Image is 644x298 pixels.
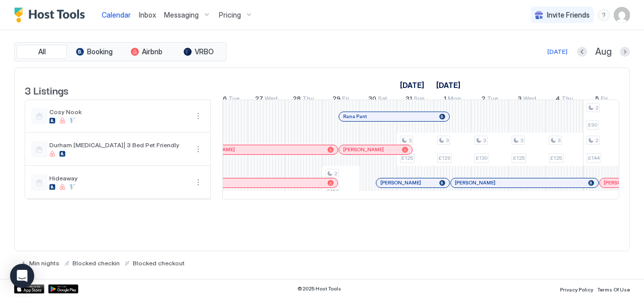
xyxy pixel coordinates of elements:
a: September 2, 2025 [479,92,501,107]
span: 3 Listings [25,82,68,97]
a: September 4, 2025 [553,92,576,107]
span: Invite Friends [547,11,590,20]
button: Booking [69,45,119,59]
span: [PERSON_NAME] [455,179,496,186]
span: £129 [439,155,450,161]
a: September 3, 2025 [515,92,539,107]
span: Inbox [139,11,156,19]
span: Privacy Policy [560,286,593,292]
span: Wed [523,94,536,105]
span: 2 [595,105,598,111]
button: Next month [620,47,630,57]
span: 3 [409,137,412,144]
span: 2 [481,94,486,105]
a: Host Tools Logo [14,8,90,23]
span: VRBO [195,47,214,56]
span: 4 [555,94,560,105]
a: August 31, 2025 [403,92,427,107]
div: User profile [614,7,630,23]
a: App Store [14,284,44,293]
button: More options [192,143,204,155]
span: 26 [219,94,227,105]
span: 3 [557,137,560,144]
div: Open Intercom Messenger [10,264,34,288]
span: Aug [595,46,612,58]
span: 1 [444,94,446,105]
span: 3 [518,94,522,105]
span: Tue [228,94,239,105]
div: menu [192,176,204,188]
span: £150 [327,188,339,194]
span: Rana Pant [343,113,367,120]
span: Thu [302,94,314,105]
a: August 30, 2025 [366,92,390,107]
div: menu [598,9,610,21]
span: 31 [406,94,412,105]
span: 30 [368,94,376,105]
span: Airbnb [142,47,163,56]
span: [PERSON_NAME] [380,179,421,186]
span: 2 [595,137,598,144]
a: Terms Of Use [597,283,630,294]
a: September 1, 2025 [441,92,463,107]
span: Sun [414,94,425,105]
span: £125 [401,155,413,161]
a: Inbox [139,10,156,20]
span: £125 [513,155,525,161]
button: [DATE] [546,46,569,58]
span: © 2025 Host Tools [297,285,341,292]
a: August 27, 2025 [253,92,280,107]
span: Tue [487,94,498,105]
div: tab-group [14,42,226,61]
a: Google Play Store [48,284,78,293]
span: Min nights [29,259,59,267]
span: Fri [342,94,349,105]
a: Calendar [102,10,131,20]
span: Blocked checkin [72,259,120,267]
a: September 1, 2025 [434,78,463,92]
span: Messaging [164,11,199,20]
span: 3 [446,137,449,144]
span: 2 [334,170,337,177]
span: £125 [550,155,562,161]
span: Blocked checkout [133,259,185,267]
span: £90 [588,122,597,128]
button: Previous month [577,47,587,57]
button: VRBO [174,45,224,59]
div: menu [192,143,204,155]
span: Durham [MEDICAL_DATA]| 3 Bed Pet Friendly [49,141,188,149]
span: Fri [601,94,608,105]
span: 27 [255,94,263,105]
a: August 28, 2025 [290,92,316,107]
span: Sat [378,94,387,105]
a: Privacy Policy [560,283,593,294]
span: Thu [561,94,573,105]
button: More options [192,176,204,188]
span: 29 [333,94,341,105]
span: Wed [265,94,278,105]
span: 3 [483,137,486,144]
span: 28 [293,94,301,105]
span: [PERSON_NAME] [343,146,384,153]
button: Airbnb [121,45,172,59]
span: £130 [476,155,488,161]
button: More options [192,110,204,122]
a: September 5, 2025 [593,92,610,107]
span: Terms Of Use [597,286,630,292]
span: Mon [448,94,461,105]
span: All [38,47,46,56]
span: [PERSON_NAME] [604,179,628,186]
a: August 26, 2025 [216,92,242,107]
a: August 29, 2025 [330,92,352,107]
span: Pricing [219,11,241,20]
span: Calendar [102,11,131,19]
span: Cosy Nook [49,108,188,116]
span: 5 [595,94,599,105]
div: menu [192,110,204,122]
a: August 1, 2025 [397,78,427,92]
span: Hideaway [49,174,188,182]
span: 3 [520,137,523,144]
